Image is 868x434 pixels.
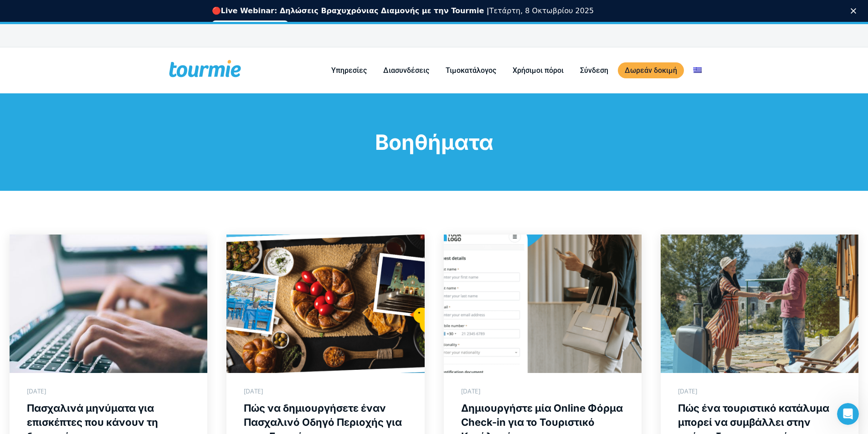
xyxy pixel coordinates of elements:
a: Σύνδεση [573,65,615,76]
a: Υπηρεσίες [324,65,374,76]
a: Τιμοκατάλογος [439,65,503,76]
div: 🔴 Τετάρτη, 8 Οκτωβρίου 2025 [212,6,594,15]
a: Δωρεάν δοκιμή [618,62,684,78]
a: Αλλαγή σε [687,65,709,76]
a: Εγγραφείτε δωρεάν [212,20,289,31]
div: [DATE] [27,387,46,396]
iframe: Intercom live chat [837,403,859,425]
div: [DATE] [244,387,263,396]
a: Διασυνδέσεις [376,65,436,76]
div: [DATE] [678,387,697,396]
div: [DATE] [461,387,480,396]
div: Κλείσιμο [851,8,860,14]
b: Live Webinar: Δηλώσεις Βραχυχρόνιας Διαμονής με την Tourmie | [221,6,489,15]
h1: Βοηθήματα [168,130,701,154]
a: Χρήσιμοι πόροι [506,65,570,76]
